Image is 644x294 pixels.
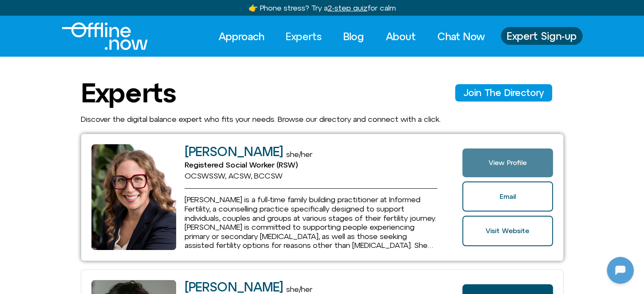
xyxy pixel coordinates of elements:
[145,217,158,231] svg: Voice Input Button
[462,148,553,177] a: View Profile
[286,150,312,159] span: she/her
[464,88,544,98] span: Join The Directory
[378,27,423,46] a: About
[462,181,553,212] a: Email
[133,4,148,18] svg: Restart Conversation Button
[81,78,176,107] h1: Experts
[62,22,133,50] div: Logo
[500,193,516,201] span: Email
[211,27,492,46] nav: Menu
[607,257,634,284] iframe: Botpress
[8,4,21,18] img: N5FCcHC.png
[249,3,396,12] a: 👉 Phone stress? Try a2-step quizfor calm
[336,27,372,46] a: Blog
[25,5,130,16] h2: [DOMAIN_NAME]
[211,27,272,46] a: Approach
[462,216,553,246] a: Website
[328,3,368,12] u: 2-step quiz
[185,171,283,180] span: OCSWSSW, ACSW, BCCSW
[185,160,298,169] span: Registered Social Worker (RSW)
[185,145,283,159] h2: [PERSON_NAME]
[185,195,438,250] p: [PERSON_NAME] is a full-time family building practitioner at Informed Fertility, a counselling pr...
[430,27,492,46] a: Chat Now
[81,115,441,124] span: Discover the digital balance expert who fits your needs. Browse our directory and connect with a ...
[286,285,312,294] span: she/her
[486,227,529,235] span: Visit Website
[2,2,167,20] button: Expand Header Button
[62,22,148,50] img: offline.now
[455,84,552,101] a: Join The Director
[148,4,162,18] svg: Close Chatbot Button
[507,30,577,41] span: Expert Sign-up
[489,159,527,167] span: View Profile
[278,27,329,46] a: Experts
[501,27,583,45] a: Expert Sign-up
[14,220,131,228] textarea: Message Input
[185,280,283,294] h2: [PERSON_NAME]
